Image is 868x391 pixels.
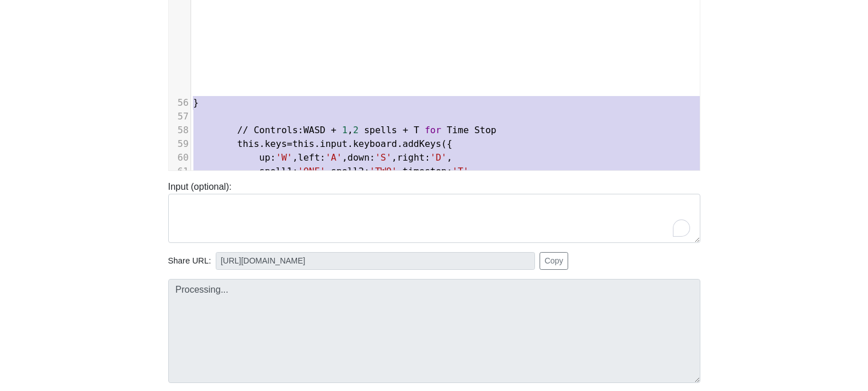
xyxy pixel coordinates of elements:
span: for [425,125,441,135]
span: 'TWO' [370,166,397,177]
div: 56 [169,96,191,110]
span: 1 [342,125,348,135]
span: WASD [303,125,326,135]
span: 'ONE' [298,166,326,177]
span: : , : , : , : , [193,152,453,163]
span: : , : , : [193,166,469,177]
span: Controls [253,125,298,135]
input: No share available yet [216,252,535,270]
span: this [292,138,315,149]
span: 'T' [452,166,469,177]
button: Copy [540,252,569,270]
span: left [298,152,320,163]
span: this [237,138,260,149]
span: } [193,97,199,108]
span: 'A' [326,152,342,163]
span: // [237,125,248,135]
span: spell2 [331,166,364,177]
span: + [403,125,409,135]
span: right [397,152,425,163]
span: Stop [474,125,497,135]
textarea: To enrich screen reader interactions, please activate Accessibility in Grammarly extension settings [168,194,700,243]
span: Time [447,125,469,135]
div: Input (optional): [160,180,709,243]
span: keys [265,138,287,149]
span: Share URL: [168,255,211,268]
span: input [320,138,347,149]
span: up [259,152,270,163]
span: + [331,125,336,135]
span: 'D' [430,152,447,163]
span: 2 [353,125,359,135]
span: addKeys [403,138,441,149]
span: . . . . ({ [193,138,453,149]
div: 58 [169,123,191,137]
span: : , [193,125,497,135]
span: 'W' [276,152,292,163]
span: = [287,138,292,149]
span: spell1 [259,166,292,177]
span: timestop [403,166,447,177]
div: 60 [169,151,191,165]
span: spells [364,125,397,135]
div: 61 [169,165,191,178]
div: 57 [169,110,191,123]
span: T [414,125,419,135]
span: down [347,152,370,163]
div: 59 [169,137,191,151]
span: keyboard [353,138,397,149]
span: 'S' [375,152,391,163]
